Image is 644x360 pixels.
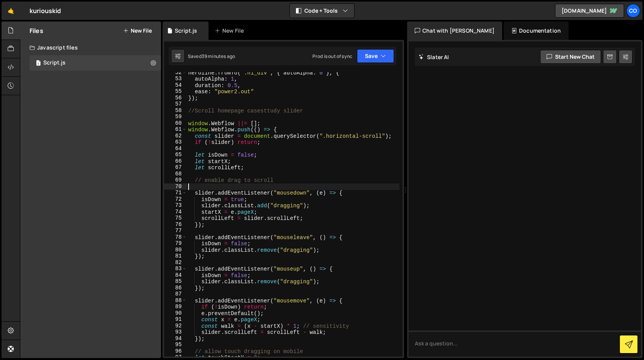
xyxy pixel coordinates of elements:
div: 88 [164,297,187,304]
div: 52 [164,69,187,76]
div: 65 [164,152,187,158]
div: 60 [164,120,187,127]
div: 69 [164,177,187,183]
div: 61 [164,126,187,133]
div: Script.js [43,59,66,66]
div: 64 [164,145,187,152]
div: 16633/45317.js [30,55,161,71]
h2: Files [30,26,43,35]
div: 86 [164,285,187,291]
div: 82 [164,259,187,266]
div: 39 minutes ago [202,53,235,59]
div: 57 [164,101,187,107]
div: 70 [164,183,187,190]
div: 75 [164,215,187,221]
button: Start new chat [540,50,601,64]
div: 68 [164,171,187,177]
div: 80 [164,247,187,253]
button: New File [123,28,152,34]
div: 81 [164,253,187,259]
div: 59 [164,114,187,120]
button: Save [357,49,394,63]
div: 74 [164,209,187,215]
div: 93 [164,329,187,335]
div: 94 [164,335,187,342]
div: 55 [164,88,187,95]
div: 84 [164,272,187,279]
div: 56 [164,95,187,101]
div: 83 [164,266,187,272]
div: Chat with [PERSON_NAME] [407,21,502,40]
div: Documentation [504,21,568,40]
div: Prod is out of sync [312,53,352,59]
div: Saved [188,53,235,59]
div: 58 [164,107,187,114]
div: 77 [164,228,187,234]
div: 72 [164,196,187,203]
div: 66 [164,158,187,165]
div: 71 [164,190,187,196]
div: 76 [164,221,187,228]
button: Code + Tools [290,4,354,18]
div: 90 [164,310,187,317]
a: 🤙 [2,2,20,20]
h2: Slater AI [419,53,449,61]
a: [DOMAIN_NAME] [555,4,624,18]
div: 62 [164,133,187,139]
div: 67 [164,164,187,171]
div: 96 [164,348,187,355]
div: kuriouskid [30,6,61,15]
div: 63 [164,139,187,145]
div: 53 [164,76,187,82]
div: 95 [164,342,187,348]
div: 91 [164,316,187,323]
div: 78 [164,234,187,241]
div: 89 [164,304,187,310]
div: 73 [164,202,187,209]
div: 54 [164,82,187,89]
div: 87 [164,291,187,297]
div: Javascript files [20,40,161,55]
div: 79 [164,240,187,247]
span: 1 [36,61,41,67]
a: Co [626,4,640,18]
div: 85 [164,278,187,285]
div: Script.js [175,27,197,35]
div: New File [215,27,247,35]
div: 92 [164,323,187,329]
